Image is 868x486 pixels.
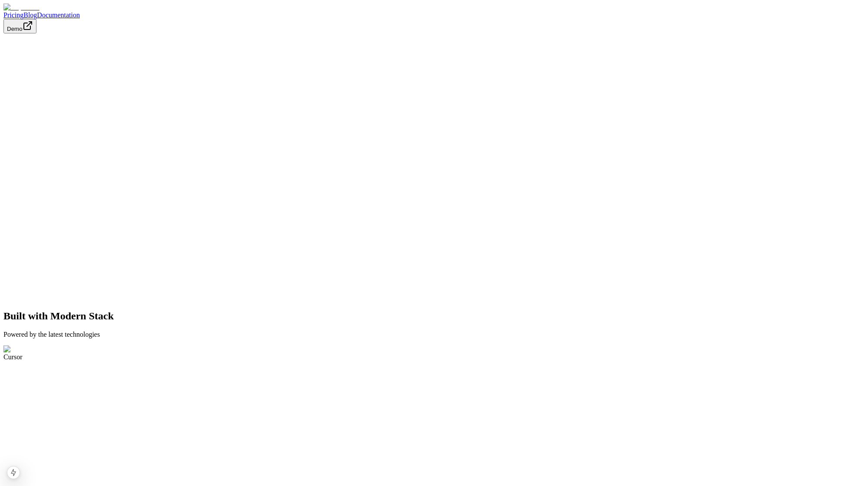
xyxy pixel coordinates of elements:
p: Powered by the latest technologies [3,331,865,338]
a: Blog [23,11,37,19]
a: Documentation [37,11,80,19]
img: Dopamine [3,3,39,11]
img: Cursor Logo [3,345,46,353]
span: Cursor [3,353,23,361]
button: Demo [3,19,36,33]
a: Dopamine [3,3,865,11]
a: Demo [3,25,36,32]
a: Pricing [3,11,23,19]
